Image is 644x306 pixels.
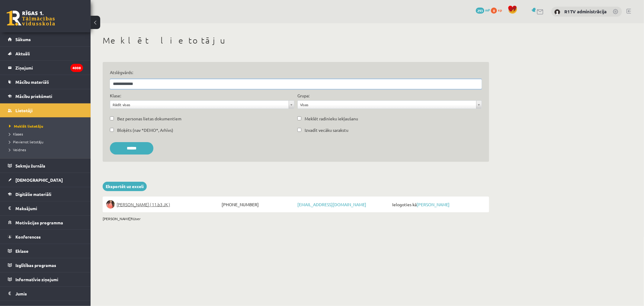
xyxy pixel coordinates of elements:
[8,47,83,60] a: Aktuāli
[15,108,33,113] span: Lietotāji
[9,139,43,144] span: Pievienot lietotāju
[110,101,294,109] a: Rādīt visas
[9,131,85,137] a: Klases
[417,202,450,207] a: [PERSON_NAME]
[9,147,26,152] span: Veidnes
[8,216,83,229] a: Motivācijas programma
[15,61,83,75] legend: Ziņojumi
[8,287,83,301] a: Jumis
[564,8,607,15] a: R1TV administrācija
[8,201,83,215] a: Maksājumi
[7,11,55,26] a: Rīgas 1. Tālmācības vidusskola
[8,173,83,187] a: [DEMOGRAPHIC_DATA]
[8,258,83,272] a: Izglītības programas
[220,200,296,209] span: [PHONE_NUMBER]
[8,89,83,103] a: Mācību priekšmeti
[15,51,30,56] span: Aktuāli
[8,103,83,117] a: Lietotāji
[485,8,490,12] span: mP
[9,123,85,129] a: Meklēt lietotāju
[113,101,286,109] span: Rādīt visas
[297,202,366,207] a: [EMAIL_ADDRESS][DOMAIN_NAME]
[106,200,115,209] img: Maija Putniņa
[305,127,348,133] label: Izvadīt vecāku sarakstu
[15,93,52,99] span: Mācību priekšmeti
[498,8,502,12] span: xp
[117,116,181,122] label: Bez personas lietas dokumentiem
[110,93,121,99] label: Klase:
[70,64,83,72] i: 4008
[15,37,31,42] span: Sākums
[554,9,560,15] img: R1TV administrācija
[305,116,358,122] label: Meklēt radinieku iekļaušanu
[15,177,63,183] span: [DEMOGRAPHIC_DATA]
[8,244,83,258] a: Eklase
[491,8,505,12] a: 0 xp
[117,127,173,133] label: Bloķēts (nav *DEMO*, Arhīvs)
[103,182,147,191] a: Eksportēt uz exceli
[15,79,49,85] span: Mācību materiāli
[8,187,83,201] a: Digitālie materiāli
[15,191,51,197] span: Digitālie materiāli
[300,101,474,109] span: Visas
[9,139,85,145] a: Pievienot lietotāju
[131,216,133,221] b: 1
[8,272,83,286] a: Informatīvie ziņojumi
[106,200,220,209] a: [PERSON_NAME] ( 11.b3 JK )
[491,8,497,14] span: 0
[103,35,489,46] h1: Meklēt lietotāju
[476,8,490,12] a: 293 mP
[8,159,83,173] a: Sekmju žurnāls
[103,216,489,221] div: [PERSON_NAME] User
[110,69,482,76] label: Atslēgvārds:
[15,262,56,268] span: Izglītības programas
[15,248,28,254] span: Eklase
[15,291,27,296] span: Jumis
[15,234,41,239] span: Konferences
[9,124,43,129] span: Meklēt lietotāju
[8,75,83,89] a: Mācību materiāli
[15,220,63,225] span: Motivācijas programma
[8,32,83,46] a: Sākums
[15,277,58,282] span: Informatīvie ziņojumi
[15,163,45,168] span: Sekmju žurnāls
[15,201,83,215] legend: Maksājumi
[8,61,83,75] a: Ziņojumi4008
[9,132,23,136] span: Klases
[117,200,170,209] span: [PERSON_NAME] ( 11.b3 JK )
[391,200,485,209] span: Ielogoties kā
[476,8,484,14] span: 293
[297,93,309,99] label: Grupa:
[298,101,482,109] a: Visas
[9,147,85,152] a: Veidnes
[8,230,83,244] a: Konferences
